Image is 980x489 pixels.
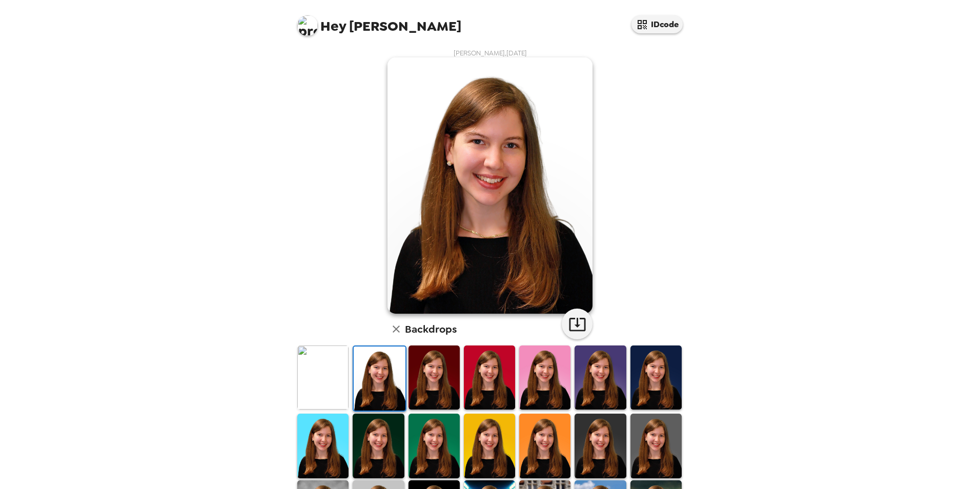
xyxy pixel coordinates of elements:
img: user [387,57,593,314]
span: [PERSON_NAME] , [DATE] [454,49,527,57]
img: profile pic [297,15,318,36]
span: Hey [320,17,346,35]
img: Original [297,345,349,410]
span: [PERSON_NAME] [297,10,461,33]
button: IDcode [631,15,683,33]
h6: Backdrops [405,321,457,337]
